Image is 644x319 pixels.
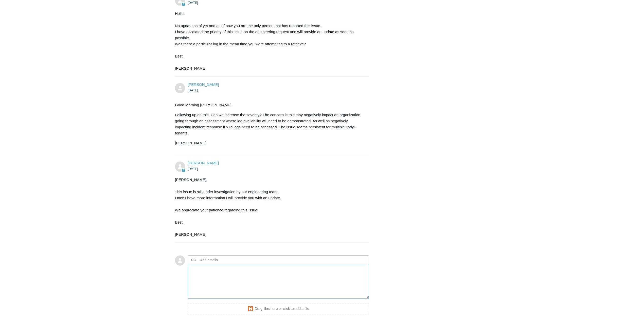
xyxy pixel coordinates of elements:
[188,161,219,165] a: [PERSON_NAME]
[191,256,196,264] label: CC
[175,102,364,108] p: Good Morning [PERSON_NAME],
[188,82,219,87] a: [PERSON_NAME]
[188,1,198,5] time: 09/26/2025, 14:20
[188,88,198,92] time: 09/29/2025, 08:02
[188,167,198,171] time: 09/29/2025, 09:07
[175,112,364,136] p: Following up on this. Can we increase the severity? The concern is this may negatively impact an ...
[198,256,253,264] input: Add emails
[188,161,219,165] span: Kris Haire
[188,265,369,299] textarea: Add your reply
[175,177,364,237] div: [PERSON_NAME], This issue is still under investigation by our engineering team. Once I have more ...
[175,140,364,146] p: [PERSON_NAME]
[175,11,364,71] div: Hello, No update as of yet and as of now you are the only person that has reported this issue. I ...
[188,82,219,87] span: Jesse Espaillat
